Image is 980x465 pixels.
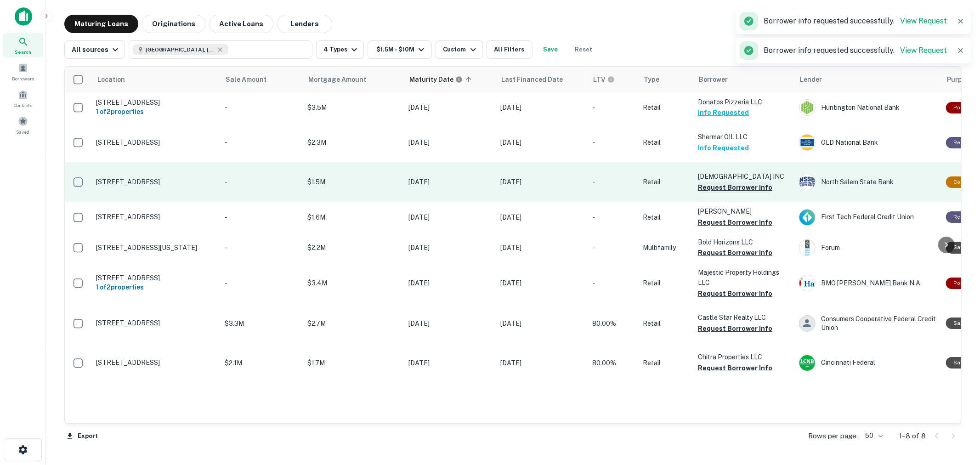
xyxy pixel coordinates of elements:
[799,134,937,151] div: OLD National Bank
[643,177,689,187] p: Retail
[96,138,215,147] p: [STREET_ADDRESS]
[12,75,34,82] span: Borrowers
[96,107,215,117] h6: 1 of 2 properties
[799,239,937,256] div: Forum
[799,100,815,115] img: picture
[698,267,790,288] p: Majestic Property Holdings LLC
[501,74,575,85] span: Last Financed Date
[946,357,972,369] div: Sale
[698,323,772,334] button: Request Borrower Info
[698,237,790,247] p: Bold Horizons LLC
[698,352,790,362] p: Chitra Properties LLC
[643,102,689,113] p: Retail
[408,243,491,253] p: [DATE]
[307,102,399,113] p: $3.5M
[96,244,215,252] p: [STREET_ADDRESS][US_STATE]
[17,128,30,136] span: Saved
[592,279,595,287] span: -
[316,40,364,59] button: 4 Types
[220,67,303,92] th: Sale Amount
[64,429,100,443] button: Export
[593,74,627,85] span: LTVs displayed on the website are for informational purposes only and may be reported incorrectly...
[91,67,220,92] th: Location
[500,137,583,147] p: [DATE]
[96,358,215,367] p: [STREET_ADDRESS]
[97,74,137,85] span: Location
[96,98,215,107] p: [STREET_ADDRESS]
[698,363,772,374] button: Request Borrower Info
[500,177,583,187] p: [DATE]
[799,355,937,371] div: Cincinnati Federal
[142,15,205,33] button: Originations
[496,67,588,92] th: Last Financed Date
[129,40,312,59] button: [GEOGRAPHIC_DATA], [GEOGRAPHIC_DATA], [GEOGRAPHIC_DATA]
[500,358,583,368] p: [DATE]
[146,45,215,54] span: [GEOGRAPHIC_DATA], [GEOGRAPHIC_DATA], [GEOGRAPHIC_DATA]
[643,358,689,368] p: Retail
[409,74,475,85] span: Maturity dates displayed may be estimated. Please contact the lender for the most accurate maturi...
[699,74,728,85] span: Borrower
[225,358,298,368] p: $2.1M
[799,240,815,255] img: picture
[225,318,298,329] p: $3.3M
[15,48,31,56] span: Search
[408,358,491,368] p: [DATE]
[15,7,32,26] img: capitalize-icon.png
[592,214,595,221] span: -
[643,212,689,222] p: Retail
[698,182,772,193] button: Request Borrower Info
[592,178,595,186] span: -
[593,74,606,85] h6: LTV
[500,212,583,222] p: [DATE]
[592,104,595,111] span: -
[592,359,616,367] span: 80.00%
[307,243,399,253] p: $2.2M
[799,174,815,190] img: picture
[408,177,491,187] p: [DATE]
[3,86,43,111] div: Contacts
[799,275,937,291] div: BMO [PERSON_NAME] Bank N.A
[408,318,491,329] p: [DATE]
[800,74,822,85] span: Lender
[225,177,298,187] p: -
[794,67,941,92] th: Lender
[799,209,937,226] div: First Tech Federal Credit Union
[764,45,947,56] p: Borrower info requested successfully.
[96,213,215,221] p: [STREET_ADDRESS]
[408,278,491,288] p: [DATE]
[409,74,453,85] h6: Maturity Date
[698,206,790,216] p: [PERSON_NAME]
[500,102,583,113] p: [DATE]
[900,17,947,25] a: View Request
[698,142,749,153] button: Info Requested
[225,102,298,113] p: -
[698,288,772,299] button: Request Borrower Info
[3,113,43,137] a: Saved
[307,318,399,329] p: $2.7M
[698,312,790,323] p: Castle Star Realty LLC
[307,358,399,368] p: $1.7M
[96,274,215,282] p: [STREET_ADDRESS]
[946,242,972,253] div: Sale
[500,243,583,253] p: [DATE]
[569,40,599,59] button: Reset
[698,217,772,228] button: Request Borrower Info
[899,431,926,442] p: 1–8 of 8
[808,431,858,442] p: Rows per page:
[592,244,595,251] span: -
[408,212,491,222] p: [DATE]
[3,59,43,84] a: Borrowers
[861,429,884,442] div: 50
[307,278,399,288] p: $3.4M
[72,44,121,55] div: All sources
[799,99,937,116] div: Huntington National Bank
[799,135,815,150] img: picture
[588,67,638,92] th: LTVs displayed on the website are for informational purposes only and may be reported incorrectly...
[436,40,482,59] button: Custom
[409,74,463,85] div: Maturity dates displayed may be estimated. Please contact the lender for the most accurate maturi...
[698,97,790,107] p: Donatos Pizzeria LLC
[799,355,815,371] img: cincinnatifederal.com.png
[404,67,496,92] th: Maturity dates displayed may be estimated. Please contact the lender for the most accurate maturi...
[14,102,32,109] span: Contacts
